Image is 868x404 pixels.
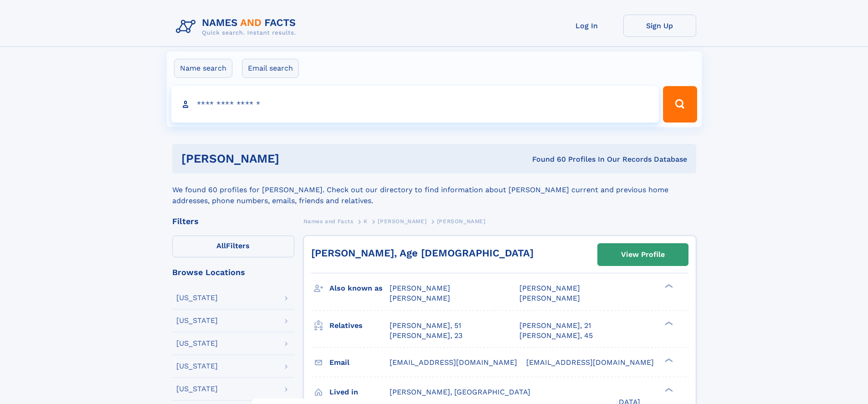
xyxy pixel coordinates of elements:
a: Names and Facts [303,215,354,227]
input: search input [171,86,659,123]
a: K [364,215,368,227]
span: [PERSON_NAME] [390,294,450,302]
div: [US_STATE] [176,385,218,393]
span: All [216,241,226,250]
a: [PERSON_NAME], 51 [390,321,461,331]
span: [PERSON_NAME] [390,284,450,292]
h3: Lived in [329,384,390,400]
div: [US_STATE] [176,317,218,324]
span: [PERSON_NAME] [437,218,486,225]
a: [PERSON_NAME], 45 [519,331,593,341]
div: ❯ [663,283,673,289]
div: ❯ [663,320,673,326]
button: Search Button [663,86,697,123]
div: ❯ [663,357,673,363]
label: Name search [174,59,232,78]
a: Log In [550,15,623,37]
div: View Profile [621,244,665,265]
div: [US_STATE] [176,363,218,370]
h3: Also known as [329,281,390,296]
img: Logo Names and Facts [172,15,303,39]
span: [PERSON_NAME] [519,294,580,302]
span: [EMAIL_ADDRESS][DOMAIN_NAME] [390,358,517,367]
span: [PERSON_NAME] [519,284,580,292]
h3: Relatives [329,318,390,333]
span: K [364,218,368,225]
div: Found 60 Profiles In Our Records Database [406,154,687,164]
div: Filters [172,217,294,225]
a: Sign Up [623,15,696,37]
a: [PERSON_NAME] [378,215,426,227]
h3: Email [329,355,390,370]
div: Browse Locations [172,268,294,276]
div: [US_STATE] [176,294,218,302]
div: We found 60 profiles for [PERSON_NAME]. Check out our directory to find information about [PERSON... [172,174,696,206]
span: [PERSON_NAME], [GEOGRAPHIC_DATA] [390,388,530,396]
a: View Profile [598,244,688,266]
a: [PERSON_NAME], Age [DEMOGRAPHIC_DATA] [311,247,534,259]
a: [PERSON_NAME], 21 [519,321,591,331]
h1: [PERSON_NAME] [181,153,406,164]
span: [PERSON_NAME] [378,218,426,225]
a: [PERSON_NAME], 23 [390,331,462,341]
div: ❯ [663,387,673,393]
label: Email search [242,59,299,78]
div: [US_STATE] [176,340,218,347]
label: Filters [172,235,294,257]
span: [EMAIL_ADDRESS][DOMAIN_NAME] [526,358,654,367]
